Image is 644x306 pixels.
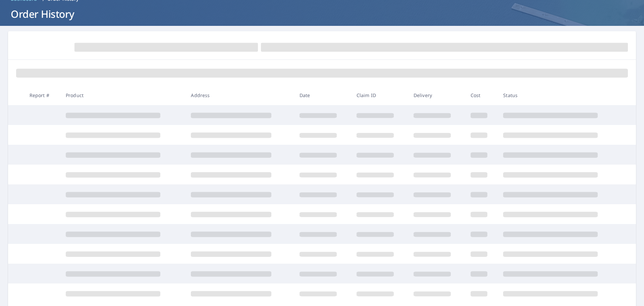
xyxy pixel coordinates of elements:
th: Status [498,85,623,105]
th: Cost [465,85,498,105]
h1: Order History [8,7,636,21]
th: Delivery [408,85,465,105]
th: Report # [24,85,60,105]
th: Product [60,85,185,105]
th: Address [185,85,294,105]
th: Date [294,85,351,105]
th: Claim ID [351,85,408,105]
